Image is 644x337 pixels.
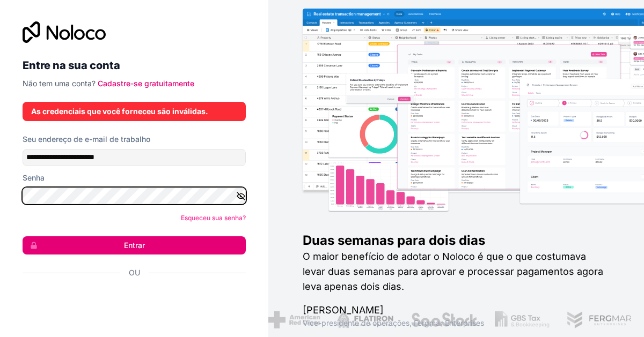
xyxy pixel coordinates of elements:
[23,149,246,166] input: Endereço de email
[23,59,120,72] font: Entre na sua conta
[23,134,150,144] font: Seu endereço de e-mail de trabalho
[23,173,45,182] font: Senha
[181,214,246,222] a: Esqueceu sua senha?
[303,318,409,327] font: Vice-presidente de operações
[303,251,603,292] font: O maior benefício de adotar o Noloco é que o que costumava levar duas semanas para aprovar e proc...
[23,79,96,88] font: Não tem uma conta?
[303,304,384,316] font: [PERSON_NAME]
[17,290,243,313] iframe: Botão Iniciar sessão com o Google
[409,318,412,327] font: ,
[124,241,145,250] font: Entrar
[23,188,246,205] input: Senha
[414,318,484,327] font: Fergmar Enterprises
[31,107,208,116] font: As credenciais que você forneceu são inválidas.
[98,79,194,88] a: Cadastre-se gratuitamente
[129,268,140,277] font: Ou
[303,233,485,248] font: Duas semanas para dois dias
[23,236,246,254] button: Entrar
[268,311,320,328] img: /ativos/cruz-vermelha-americana-BAupjrZR.png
